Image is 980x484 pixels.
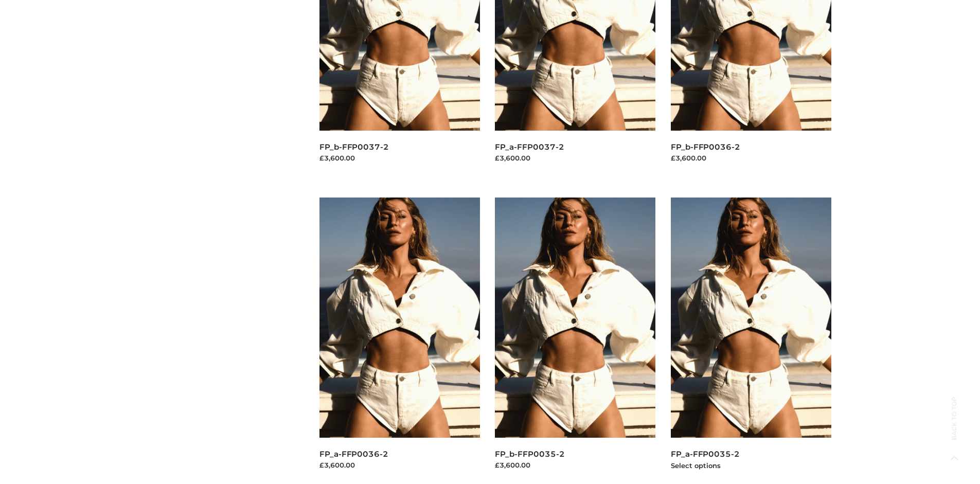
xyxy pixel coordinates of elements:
a: FP_b-FFP0036-2 [671,142,740,152]
span: Back to top [941,415,967,440]
a: FP_a-FFP0037-2 [495,142,564,152]
a: FP_a-FFP0035-2 [671,449,740,459]
a: Select options [671,461,721,470]
div: £3,600.00 [671,153,831,163]
div: £3,600.00 [495,460,655,470]
a: FP_b-FFP0035-2 [495,449,564,459]
div: £3,600.00 [319,153,480,163]
div: £3,600.00 [319,460,480,470]
div: £3,600.00 [495,153,655,163]
a: FP_b-FFP0037-2 [319,142,389,152]
a: FP_a-FFP0036-2 [319,449,388,459]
